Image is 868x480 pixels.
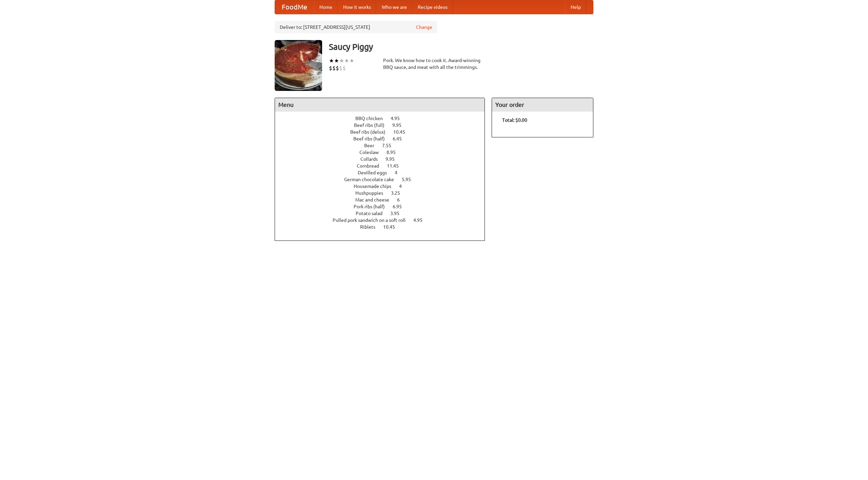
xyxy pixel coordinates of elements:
li: ★ [334,57,339,64]
span: Beef ribs (full) [354,122,391,128]
a: How it works [338,0,376,14]
a: Coleslaw 8.95 [359,150,408,155]
span: 4 [399,184,409,189]
span: 10.45 [393,129,412,135]
img: angular.jpg [275,40,322,91]
span: Collards [360,156,384,162]
span: Coleslaw [359,150,386,155]
li: $ [339,64,342,72]
a: Housemade chips 4 [354,184,414,189]
a: German chocolate cake 5.95 [344,177,423,182]
span: 9.95 [386,156,401,162]
span: Riblets [360,224,382,230]
a: Devilled eggs 4 [358,170,410,175]
li: $ [336,64,339,72]
span: Hushpuppies [355,190,390,196]
li: ★ [349,57,354,64]
span: 3.25 [391,190,407,196]
span: Beer [364,143,381,148]
a: Beef ribs (half) 6.45 [353,136,414,141]
span: 4 [395,170,404,175]
span: 3.95 [390,211,406,216]
a: Change [416,24,432,31]
a: Pork ribs (half) 6.95 [354,204,414,209]
a: Hushpuppies 3.25 [355,190,413,196]
a: Potato salad 3.95 [356,211,412,216]
span: 9.95 [392,122,408,128]
h3: Saucy Piggy [329,40,593,54]
a: FoodMe [275,0,314,14]
span: 8.95 [387,150,402,155]
h4: Your order [492,98,593,112]
a: BBQ chicken 4.95 [355,116,412,121]
li: $ [332,64,336,72]
a: Mac and cheese 6 [355,197,412,203]
span: 10.45 [383,224,402,230]
span: Housemade chips [354,184,398,189]
span: Pulled pork sandwich on a soft roll [333,217,412,223]
span: German chocolate cake [344,177,401,182]
span: Beef ribs (delux) [350,129,392,135]
li: ★ [344,57,349,64]
span: BBQ chicken [355,116,390,121]
span: Beef ribs (half) [353,136,392,141]
span: 7.55 [382,143,398,148]
a: Riblets 10.45 [360,224,408,230]
span: Cornbread [357,163,386,169]
div: Pork. We know how to cook it. Award-winning BBQ sauce, and meat with all the trimmings. [383,57,485,71]
a: Cornbread 11.45 [357,163,411,169]
a: Beef ribs (delux) 10.45 [350,129,418,135]
span: 4.95 [413,217,429,223]
span: Pork ribs (half) [354,204,392,209]
span: 4.95 [391,116,407,121]
span: Devilled eggs [358,170,394,175]
a: Recipe videos [412,0,453,14]
a: Home [314,0,338,14]
span: Potato salad [356,211,389,216]
h4: Menu [275,98,485,112]
div: Deliver to: [STREET_ADDRESS][US_STATE] [275,21,437,33]
a: Beer 7.55 [364,143,404,148]
a: Pulled pork sandwich on a soft roll 4.95 [333,217,435,223]
span: 11.45 [387,163,406,169]
span: Mac and cheese [355,197,396,203]
a: Who we are [376,0,412,14]
span: 6 [397,197,407,203]
li: $ [342,64,346,72]
li: ★ [339,57,344,64]
a: Collards 9.95 [360,156,407,162]
li: $ [329,64,332,72]
a: Help [565,0,586,14]
a: Beef ribs (full) 9.95 [354,122,414,128]
b: Total: $0.00 [502,117,527,123]
span: 6.45 [393,136,409,141]
span: 5.95 [402,177,418,182]
span: 6.95 [393,204,409,209]
li: ★ [329,57,334,64]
